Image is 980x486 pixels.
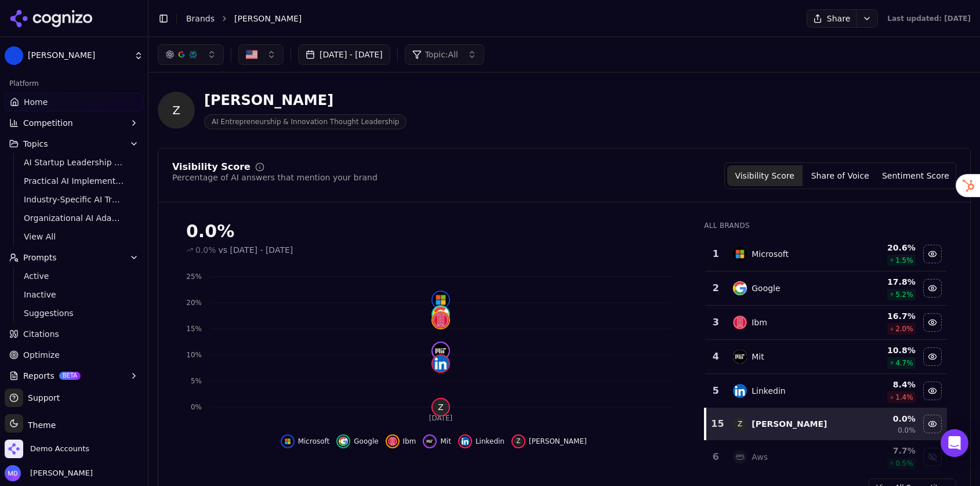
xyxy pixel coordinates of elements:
[172,162,251,172] div: Visibility Score
[5,325,143,343] a: Citations
[923,347,942,366] button: Hide mit data
[705,408,947,440] tr: 15Z[PERSON_NAME]0.0%0.0%Hide zach rattner data
[425,49,458,60] span: Topic: All
[23,328,59,340] span: Citations
[191,377,202,385] tspan: 5%
[941,429,968,457] div: Open Intercom Messenger
[854,276,916,288] div: 17.8 %
[283,437,292,446] img: microsoft
[5,46,23,65] img: Zach Rattner
[429,414,453,422] tspan: [DATE]
[23,349,60,361] span: Optimize
[5,74,143,93] div: Platform
[514,437,523,446] span: Z
[24,212,125,224] span: Organizational AI Adaptation
[5,440,89,458] button: Open organization switcher
[24,175,125,187] span: Practical AI Implementation Frameworks
[887,14,971,23] div: Last updated: [DATE]
[923,382,942,400] button: Hide linkedin data
[733,417,747,431] span: Z
[895,290,913,299] span: 5.2 %
[733,450,747,464] img: aws
[30,444,89,454] span: Demo Accounts
[752,418,827,430] div: [PERSON_NAME]
[433,306,449,322] img: google
[23,138,48,150] span: Topics
[5,465,93,481] button: Open user button
[460,437,470,446] img: linkedin
[705,440,947,474] tr: 6awsAws7.7%0.5%Show aws data
[895,256,913,265] span: 1.5 %
[5,248,143,267] button: Prompts
[5,114,143,132] button: Competition
[710,247,721,261] div: 1
[354,437,378,446] span: Google
[733,384,747,398] img: linkedin
[281,434,330,448] button: Hide microsoft data
[24,231,125,242] span: View All
[895,324,913,333] span: 2.0 %
[710,315,721,329] div: 3
[803,165,878,186] button: Share of Voice
[24,194,125,205] span: Industry-Specific AI Transformation
[733,247,747,261] img: microsoft
[923,279,942,298] button: Hide google data
[23,117,73,129] span: Competition
[476,437,504,446] span: Linkedin
[923,245,942,263] button: Hide microsoft data
[5,93,143,111] a: Home
[59,372,81,380] span: BETA
[895,459,913,468] span: 0.5 %
[710,350,721,364] div: 4
[186,299,202,307] tspan: 20%
[878,165,953,186] button: Sentiment Score
[19,154,129,171] a: AI Startup Leadership & Scaling
[511,434,587,448] button: Hide zach rattner data
[186,221,681,242] div: 0.0%
[19,210,129,226] a: Organizational AI Adaptation
[186,325,202,333] tspan: 15%
[854,379,916,390] div: 8.4 %
[854,413,916,425] div: 0.0 %
[5,135,143,153] button: Topics
[5,346,143,364] a: Optimize
[854,445,916,456] div: 7.7 %
[234,13,302,24] span: [PERSON_NAME]
[204,114,406,129] span: AI Entrepreneurship & Innovation Thought Leadership
[219,244,293,256] span: vs [DATE] - [DATE]
[710,281,721,295] div: 2
[752,385,785,397] div: Linkedin
[186,273,202,281] tspan: 25%
[5,465,21,481] img: Melissa Dowd
[423,434,451,448] button: Hide mit data
[186,351,202,359] tspan: 10%
[19,173,129,189] a: Practical AI Implementation Frameworks
[403,437,416,446] span: Ibm
[458,434,504,448] button: Hide linkedin data
[727,165,803,186] button: Visibility Score
[923,313,942,332] button: Hide ibm data
[705,271,947,306] tr: 2googleGoogle17.8%5.2%Hide google data
[23,420,56,430] span: Theme
[733,281,747,295] img: google
[898,426,916,435] span: 0.0%
[23,392,60,404] span: Support
[807,9,856,28] button: Share
[19,229,129,245] a: View All
[895,358,913,368] span: 4.7 %
[895,393,913,402] span: 1.4 %
[204,91,406,110] div: [PERSON_NAME]
[752,282,780,294] div: Google
[733,315,747,329] img: ibm
[711,417,721,431] div: 15
[529,437,587,446] span: [PERSON_NAME]
[298,44,390,65] button: [DATE] - [DATE]
[26,468,93,478] span: [PERSON_NAME]
[433,356,449,372] img: linkedin
[186,14,215,23] a: Brands
[704,221,947,230] div: All Brands
[339,437,348,446] img: google
[24,289,125,300] span: Inactive
[752,351,764,362] div: Mit
[705,237,947,271] tr: 1microsoftMicrosoft20.6%1.5%Hide microsoft data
